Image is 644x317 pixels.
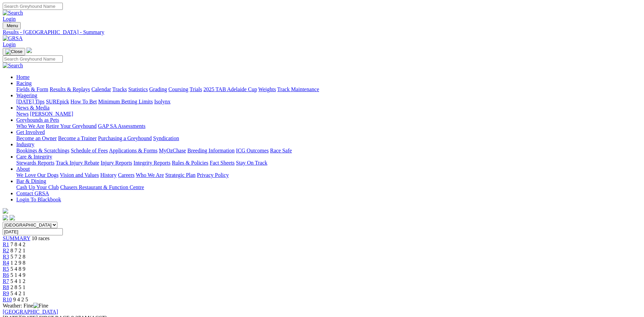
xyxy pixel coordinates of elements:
a: Careers [118,172,134,178]
a: Login [3,16,16,22]
span: 8 7 2 1 [11,248,25,253]
div: Get Involved [16,135,641,141]
a: MyOzChase [159,148,186,153]
a: Fields & Form [16,86,48,92]
a: Industry [16,141,34,147]
img: facebook.svg [3,215,8,220]
img: twitter.svg [10,215,15,220]
div: About [16,172,641,178]
a: Coursing [168,86,188,92]
a: Retire Your Greyhound [46,123,97,129]
span: R6 [3,272,9,278]
img: Search [3,63,23,69]
a: ICG Outcomes [236,148,269,153]
a: About [16,166,30,172]
a: R1 [3,241,9,247]
a: Schedule of Fees [71,148,108,153]
a: Home [16,74,30,80]
a: R7 [3,278,9,284]
a: Care & Integrity [16,154,52,160]
a: Isolynx [154,99,170,104]
a: Fact Sheets [210,160,235,166]
a: Syndication [153,135,179,141]
input: Select date [3,228,63,235]
a: Become a Trainer [58,135,97,141]
a: Grading [149,86,167,92]
span: 7 8 4 2 [11,241,25,247]
a: R8 [3,284,9,290]
a: Results - [GEOGRAPHIC_DATA] - Summary [3,29,641,35]
a: Bar & Dining [16,178,46,184]
span: 5 4 8 9 [11,266,25,272]
a: [PERSON_NAME] [30,111,73,117]
a: R4 [3,260,9,266]
a: Stay On Track [236,160,267,166]
a: Cash Up Your Club [16,184,59,190]
span: 5 4 2 1 [11,290,25,296]
a: Track Injury Rebate [56,160,99,166]
span: 10 races [32,235,50,241]
span: 5 1 4 9 [11,272,25,278]
div: Bar & Dining [16,184,641,190]
a: SUREpick [46,99,69,104]
a: Who We Are [136,172,164,178]
a: Who We Are [16,123,44,129]
span: 1 2 9 8 [11,260,25,266]
a: Track Maintenance [277,86,319,92]
span: 5 7 2 8 [11,254,25,260]
a: Privacy Policy [197,172,229,178]
div: Racing [16,86,641,93]
a: How To Bet [71,99,97,104]
a: News & Media [16,105,50,111]
span: 2 8 5 1 [11,284,25,290]
img: Search [3,10,23,16]
a: Purchasing a Greyhound [98,135,152,141]
div: Wagering [16,99,641,105]
a: R5 [3,266,9,272]
a: History [100,172,116,178]
a: Rules & Policies [172,160,208,166]
a: Wagering [16,93,37,98]
input: Search [3,3,63,10]
a: 2025 TAB Adelaide Cup [203,86,257,92]
a: Vision and Values [60,172,99,178]
a: Bookings & Scratchings [16,148,69,153]
a: Get Involved [16,129,45,135]
span: R10 [3,297,12,302]
a: R3 [3,254,9,260]
a: Tracks [112,86,127,92]
span: 9 4 2 5 [13,297,28,302]
a: Login [3,41,16,47]
input: Search [3,55,63,63]
a: Contact GRSA [16,190,49,196]
a: Results & Replays [50,86,90,92]
a: Injury Reports [100,160,132,166]
a: Statistics [128,86,148,92]
span: Menu [7,23,18,28]
a: Breeding Information [187,148,235,153]
a: We Love Our Dogs [16,172,58,178]
a: Calendar [91,86,111,92]
a: Trials [189,86,202,92]
a: [GEOGRAPHIC_DATA] [3,309,58,315]
a: Integrity Reports [133,160,170,166]
a: Applications & Forms [109,148,158,153]
span: 5 4 1 2 [11,278,25,284]
a: R9 [3,290,9,296]
div: Industry [16,148,641,154]
img: logo-grsa-white.png [3,208,8,214]
img: Fine [33,303,48,309]
a: R2 [3,248,9,253]
a: Race Safe [270,148,292,153]
a: Stewards Reports [16,160,54,166]
button: Toggle navigation [3,22,21,29]
a: Racing [16,80,32,86]
div: Greyhounds as Pets [16,123,641,129]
